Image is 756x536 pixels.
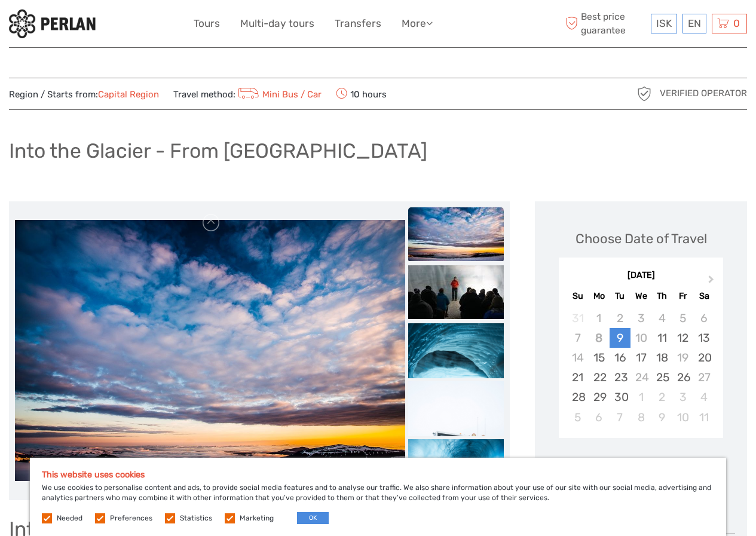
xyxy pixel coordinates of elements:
[703,272,722,292] button: Next Month
[651,348,672,367] div: Choose Thursday, September 18th, 2025
[240,15,314,32] a: Multi-day tours
[589,387,610,407] div: Choose Monday, September 29th, 2025
[57,513,82,523] label: Needed
[9,9,96,38] img: 288-6a22670a-0f57-43d8-a107-52fbc9b92f2c_logo_small.jpg
[589,408,610,427] div: Choose Monday, October 6th, 2025
[567,288,588,304] div: Su
[672,288,693,304] div: Fr
[630,408,651,427] div: Choose Wednesday, October 8th, 2025
[610,328,630,348] div: Choose Tuesday, September 9th, 2025
[630,308,651,328] div: Not available Wednesday, September 3rd, 2025
[240,513,274,523] label: Marketing
[630,288,651,304] div: We
[589,348,610,367] div: Choose Monday, September 15th, 2025
[30,458,726,536] div: We use cookies to personalise content and ads, to provide social media features and to analyse ou...
[630,348,651,367] div: Choose Wednesday, September 17th, 2025
[651,308,672,328] div: Not available Thursday, September 4th, 2025
[672,348,693,367] div: Not available Friday, September 19th, 2025
[651,387,672,407] div: Choose Thursday, October 2nd, 2025
[630,367,651,387] div: Not available Wednesday, September 24th, 2025
[408,323,504,467] img: 56c4b3d4da864349951a8d5b452676bb.jpeg
[589,328,610,348] div: Not available Monday, September 8th, 2025
[630,387,651,407] div: Choose Wednesday, October 1st, 2025
[693,288,714,304] div: Sa
[408,439,504,503] img: 3f902d68b7e440dfbfefbc9f1aa5903a.jpeg
[693,328,714,348] div: Choose Saturday, September 13th, 2025
[194,15,220,32] a: Tours
[110,513,152,523] label: Preferences
[567,328,588,348] div: Not available Sunday, September 7th, 2025
[589,308,610,328] div: Not available Monday, September 1st, 2025
[672,328,693,348] div: Choose Friday, September 12th, 2025
[567,387,588,407] div: Choose Sunday, September 28th, 2025
[567,348,588,367] div: Not available Sunday, September 14th, 2025
[693,348,714,367] div: Choose Saturday, September 20th, 2025
[672,387,693,407] div: Choose Friday, October 3rd, 2025
[656,17,672,29] span: ISK
[408,207,504,261] img: 7a9e2ded185e41cb8d6f72ee6785073f_slider_thumbnail.jpeg
[672,367,693,387] div: Choose Friday, September 26th, 2025
[408,265,504,319] img: 93f9e51d46c94bc4a73d05730ff84aed_slider_thumbnail.jpeg
[98,89,159,100] a: Capital Region
[562,308,719,427] div: month 2025-09
[9,88,159,101] span: Region / Starts from:
[630,328,651,348] div: Not available Wednesday, September 10th, 2025
[693,408,714,427] div: Choose Saturday, October 11th, 2025
[180,513,212,523] label: Statistics
[651,328,672,348] div: Choose Thursday, September 11th, 2025
[651,288,672,304] div: Th
[15,220,405,480] img: 7a9e2ded185e41cb8d6f72ee6785073f_main_slider.jpeg
[672,408,693,427] div: Choose Friday, October 10th, 2025
[682,14,706,33] div: EN
[576,229,707,248] div: Choose Date of Travel
[336,85,387,102] span: 10 hours
[651,367,672,387] div: Choose Thursday, September 25th, 2025
[635,84,654,103] img: verified_operator_grey_128.png
[651,408,672,427] div: Choose Thursday, October 9th, 2025
[610,387,630,407] div: Choose Tuesday, September 30th, 2025
[562,10,648,36] span: Best price guarantee
[672,308,693,328] div: Not available Friday, September 5th, 2025
[559,269,723,282] div: [DATE]
[567,408,588,427] div: Choose Sunday, October 5th, 2025
[567,308,588,328] div: Not available Sunday, August 31st, 2025
[610,308,630,328] div: Not available Tuesday, September 2nd, 2025
[610,288,630,304] div: Tu
[335,15,381,32] a: Transfers
[173,85,322,102] span: Travel method:
[660,87,747,100] span: Verified Operator
[589,288,610,304] div: Mo
[235,89,322,100] a: Mini Bus / Car
[610,367,630,387] div: Choose Tuesday, September 23rd, 2025
[567,367,588,387] div: Choose Sunday, September 21st, 2025
[693,387,714,407] div: Choose Saturday, October 4th, 2025
[297,512,329,524] button: OK
[402,15,433,32] a: More
[610,348,630,367] div: Choose Tuesday, September 16th, 2025
[408,381,504,525] img: 78c017c5f6d541388602ecc5aa2d43bc.jpeg
[693,367,714,387] div: Not available Saturday, September 27th, 2025
[610,408,630,427] div: Choose Tuesday, October 7th, 2025
[9,139,427,163] h1: Into the Glacier - From [GEOGRAPHIC_DATA]
[589,367,610,387] div: Choose Monday, September 22nd, 2025
[42,470,714,480] h5: This website uses cookies
[731,17,742,29] span: 0
[693,308,714,328] div: Not available Saturday, September 6th, 2025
